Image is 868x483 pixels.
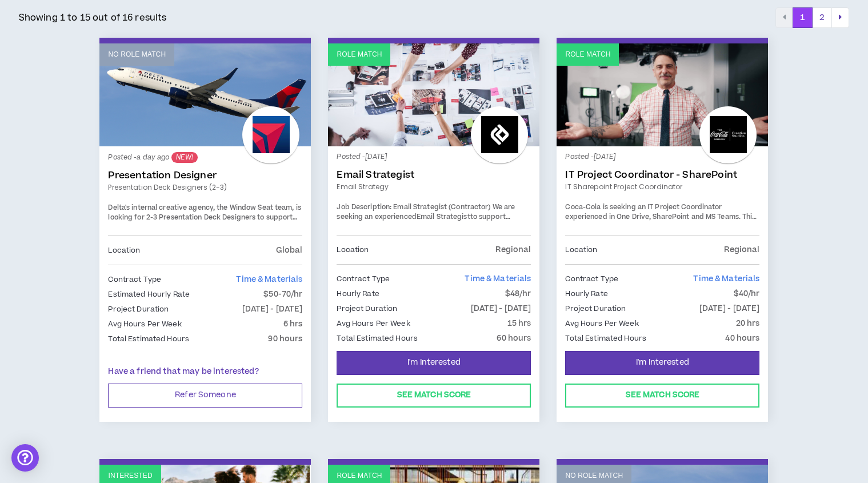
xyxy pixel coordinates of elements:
p: Regional [724,244,759,256]
p: [DATE] - [DATE] [699,302,760,315]
p: Contract Type [108,273,161,286]
p: Location [565,244,597,256]
a: Role Match [328,43,539,146]
div: Open Intercom Messenger [11,444,39,472]
p: Have a friend that may be interested? [108,366,302,378]
strong: Job Description: Email Strategist (Contractor) [337,202,490,212]
p: 6 hrs [283,318,303,330]
p: 40 hours [725,332,759,345]
a: Role Match [557,43,768,146]
p: Contract Type [565,273,618,285]
p: Total Estimated Hours [565,332,646,345]
p: 90 hours [268,333,302,345]
p: Project Duration [565,302,626,315]
a: Email Strategy [337,182,531,192]
p: Hourly Rate [337,288,379,300]
p: Showing 1 to 15 out of 16 results [19,11,167,25]
span: I'm Interested [636,357,689,368]
a: Presentation Deck Designers (2-3) [108,182,302,193]
span: Time & Materials [465,273,531,285]
p: Regional [495,244,531,256]
p: [DATE] - [DATE] [471,302,531,315]
p: Project Duration [108,303,169,316]
span: Delta's internal creative agency, the Window Seat team, is looking for 2-3 Presentation Deck Desi... [108,203,301,243]
p: $40/hr [734,288,760,300]
p: No Role Match [565,470,623,481]
p: Avg Hours Per Week [337,317,410,330]
p: Posted - [DATE] [337,152,531,162]
p: Interested [108,470,152,481]
p: Role Match [337,49,382,60]
nav: pagination [775,7,849,28]
span: We are seeking an experienced [337,202,515,222]
p: 15 hrs [507,317,531,330]
p: Avg Hours Per Week [108,318,181,330]
p: Posted - a day ago [108,152,302,163]
a: No Role Match [99,43,311,146]
sup: NEW! [171,152,197,163]
strong: Email Strategist [417,212,470,222]
button: See Match Score [337,384,531,408]
p: Avg Hours Per Week [565,317,638,330]
p: $50-70/hr [263,288,302,301]
p: 20 hrs [736,317,760,330]
a: Presentation Designer [108,170,302,181]
span: Time & Materials [693,273,759,285]
p: Project Duration [337,302,397,315]
p: Total Estimated Hours [337,332,418,345]
p: Role Match [337,470,382,481]
span: I'm Interested [407,357,461,368]
p: 60 hours [497,332,531,345]
p: Location [108,244,140,257]
p: Role Match [565,49,610,60]
p: No Role Match [108,49,166,60]
p: Posted - [DATE] [565,152,759,162]
p: Estimated Hourly Rate [108,288,190,301]
a: IT Project Coordinator - SharePoint [565,169,759,181]
button: 1 [793,7,813,28]
p: Contract Type [337,273,390,285]
a: Email Strategist [337,169,531,181]
span: Coca-Cola is seeking an IT Project Coordinator experienced in One Drive, SharePoint and MS Teams.... [565,202,757,252]
p: Location [337,244,369,256]
button: See Match Score [565,384,759,408]
p: [DATE] - [DATE] [242,303,303,316]
button: I'm Interested [337,351,531,375]
button: Refer Someone [108,384,302,408]
p: Global [276,244,303,257]
button: 2 [812,7,832,28]
a: IT Sharepoint Project Coordinator [565,182,759,192]
span: Time & Materials [236,274,302,285]
button: I'm Interested [565,351,759,375]
p: Hourly Rate [565,288,607,300]
p: $48/hr [505,288,531,300]
p: Total Estimated Hours [108,333,189,345]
